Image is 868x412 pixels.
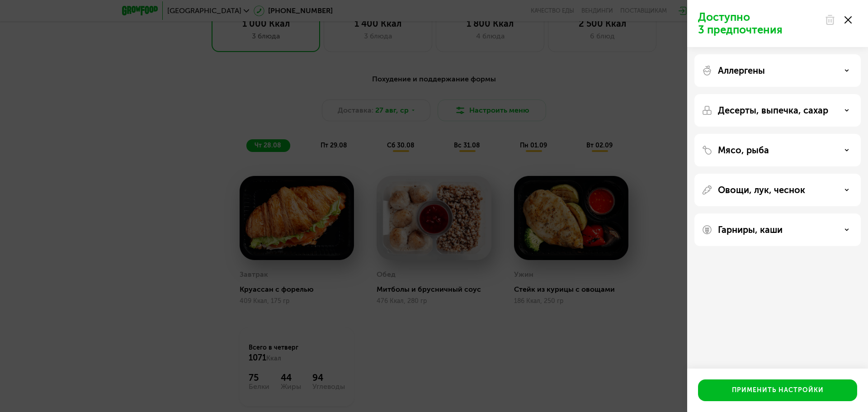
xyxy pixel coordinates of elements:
p: Аллергены [718,65,765,76]
button: Применить настройки [698,379,857,401]
div: Применить настройки [732,386,824,395]
p: Гарниры, каши [718,224,783,235]
p: Доступно 3 предпочтения [698,11,819,36]
p: Мясо, рыба [718,145,769,156]
p: Десерты, выпечка, сахар [718,105,828,116]
p: Овощи, лук, чеснок [718,185,805,195]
